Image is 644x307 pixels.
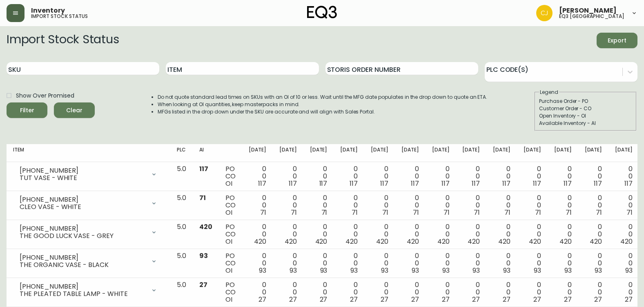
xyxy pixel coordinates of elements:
[249,223,266,245] div: 0 0
[13,281,164,299] div: [PHONE_NUMBER]THE PLEATED TABLE LAMP - WHITE
[596,208,602,217] span: 71
[381,266,388,275] span: 93
[158,108,488,116] li: MFGs listed in the drop down under the SKU are accurate and will align with Sales Portal.
[249,281,266,303] div: 0 0
[225,281,236,303] div: PO CO
[411,295,419,304] span: 27
[603,36,631,46] span: Export
[401,223,419,245] div: 0 0
[320,266,328,275] span: 93
[315,237,328,246] span: 420
[371,165,388,187] div: 0 0
[382,208,388,217] span: 71
[474,208,480,217] span: 71
[442,266,450,275] span: 93
[564,179,572,188] span: 117
[539,89,559,96] legend: Legend
[620,237,633,246] span: 420
[291,208,297,217] span: 71
[412,266,419,275] span: 93
[524,223,541,245] div: 0 0
[54,102,95,118] button: Clear
[615,223,633,245] div: 0 0
[371,252,388,274] div: 0 0
[158,101,488,108] li: When looking at OI quantities, keep masterpacks in mind.
[380,179,388,188] span: 117
[624,179,633,188] span: 117
[20,261,146,269] div: THE ORGANIC VASE - BLACK
[225,237,232,246] span: OI
[608,144,639,162] th: [DATE]
[564,295,572,304] span: 27
[493,165,510,187] div: 0 0
[401,252,419,274] div: 0 0
[242,144,273,162] th: [DATE]
[539,120,632,127] div: Available Inventory - AI
[273,144,303,162] th: [DATE]
[199,222,212,231] span: 420
[334,144,364,162] th: [DATE]
[594,179,602,188] span: 117
[533,179,541,188] span: 117
[199,193,206,202] span: 71
[413,208,419,217] span: 71
[279,165,297,187] div: 0 0
[503,295,510,304] span: 27
[170,249,193,278] td: 5.0
[585,165,602,187] div: 0 0
[401,165,419,187] div: 0 0
[472,266,480,275] span: 93
[20,203,146,211] div: CLEO VASE - WHITE
[432,194,450,216] div: 0 0
[462,281,480,303] div: 0 0
[456,144,486,162] th: [DATE]
[13,165,164,183] div: [PHONE_NUMBER]TUT VASE - WHITE
[585,223,602,245] div: 0 0
[595,266,602,275] span: 93
[432,281,450,303] div: 0 0
[411,179,419,188] span: 117
[437,237,450,246] span: 420
[289,295,297,304] span: 27
[340,252,358,274] div: 0 0
[432,165,450,187] div: 0 0
[7,102,47,118] button: Filter
[535,208,541,217] span: 71
[279,281,297,303] div: 0 0
[170,162,193,191] td: 5.0
[20,254,146,261] div: [PHONE_NUMBER]
[225,194,236,216] div: PO CO
[20,174,146,182] div: TUT VASE - WHITE
[486,144,517,162] th: [DATE]
[307,6,337,19] img: logo
[199,164,208,174] span: 117
[225,208,232,217] span: OI
[279,252,297,274] div: 0 0
[7,33,119,48] h2: Import Stock Status
[249,165,266,187] div: 0 0
[371,281,388,303] div: 0 0
[225,266,232,275] span: OI
[60,105,88,116] span: Clear
[539,105,632,112] div: Customer Order - CO
[559,7,617,14] span: [PERSON_NAME]
[340,165,358,187] div: 0 0
[590,237,602,246] span: 420
[364,144,395,162] th: [DATE]
[310,194,328,216] div: 0 0
[517,144,548,162] th: [DATE]
[350,179,358,188] span: 117
[493,281,510,303] div: 0 0
[559,14,624,19] h5: eq3 [GEOGRAPHIC_DATA]
[493,223,510,245] div: 0 0
[597,33,637,48] button: Export
[539,98,632,105] div: Purchase Order - PO
[625,266,633,275] span: 93
[626,208,633,217] span: 71
[31,7,65,14] span: Inventory
[376,237,388,246] span: 420
[462,165,480,187] div: 0 0
[350,295,358,304] span: 27
[432,252,450,274] div: 0 0
[554,281,572,303] div: 0 0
